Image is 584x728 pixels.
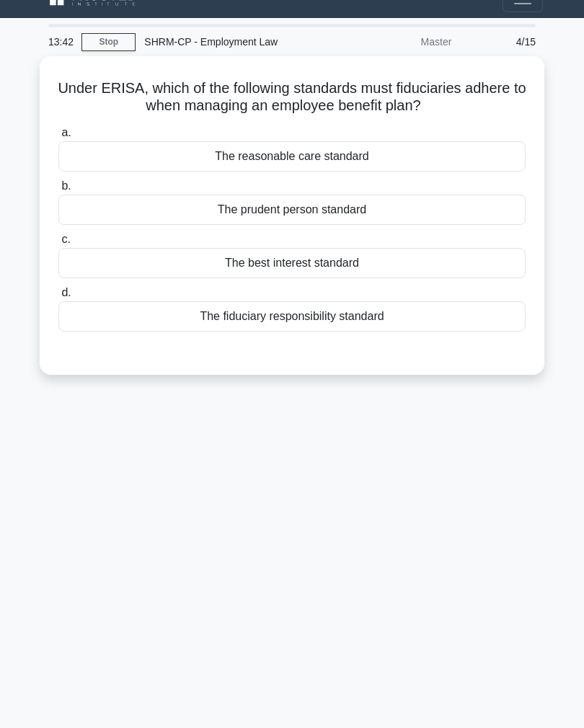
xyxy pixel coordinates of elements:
span: c. [61,233,70,245]
div: The best interest standard [58,248,526,278]
div: The prudent person standard [58,195,526,225]
div: 13:42 [40,27,81,56]
div: The reasonable care standard [58,141,526,172]
div: Master [334,27,460,56]
span: b. [61,179,71,192]
h5: Under ERISA, which of the following standards must fiduciaries adhere to when managing an employe... [57,79,527,115]
div: The fiduciary responsibility standard [58,301,526,332]
a: Stop [81,33,136,51]
span: a. [61,126,71,138]
span: d. [61,286,71,298]
div: 4/15 [460,27,544,56]
div: SHRM-CP - Employment Law [136,27,334,56]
